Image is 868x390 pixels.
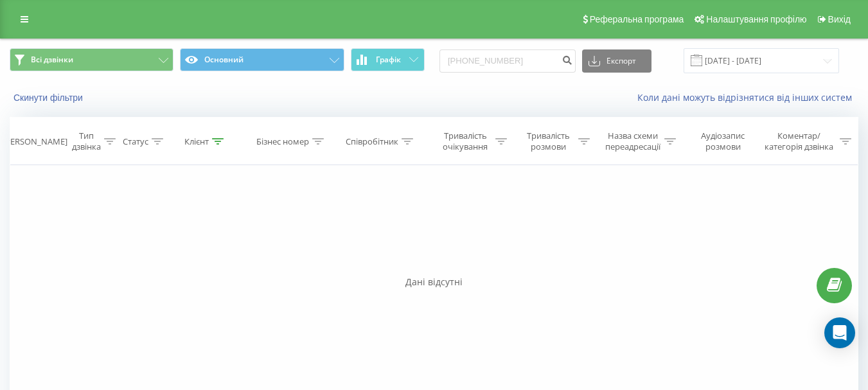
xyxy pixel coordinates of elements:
[31,55,73,65] span: Всі дзвінки
[10,276,858,288] div: Дані відсутні
[3,136,67,147] div: [PERSON_NAME]
[123,136,148,147] div: Статус
[605,130,661,152] div: Назва схеми переадресації
[10,92,89,103] button: Скинути фільтри
[351,48,425,71] button: Графік
[761,130,837,152] div: Коментар/категорія дзвінка
[256,136,309,147] div: Бізнес номер
[439,49,576,73] input: Пошук за номером
[184,136,209,147] div: Клієнт
[180,48,344,71] button: Основний
[376,55,401,64] span: Графік
[590,14,684,24] span: Реферальна програма
[346,136,398,147] div: Співробітник
[582,49,651,73] button: Експорт
[439,130,492,152] div: Тривалість очікування
[72,130,101,152] div: Тип дзвінка
[522,130,575,152] div: Тривалість розмови
[637,91,858,103] a: Коли дані можуть відрізнятися вiд інших систем
[706,14,806,24] span: Налаштування профілю
[691,130,756,152] div: Аудіозапис розмови
[824,317,855,348] div: Open Intercom Messenger
[828,14,851,24] span: Вихід
[10,48,173,71] button: Всі дзвінки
